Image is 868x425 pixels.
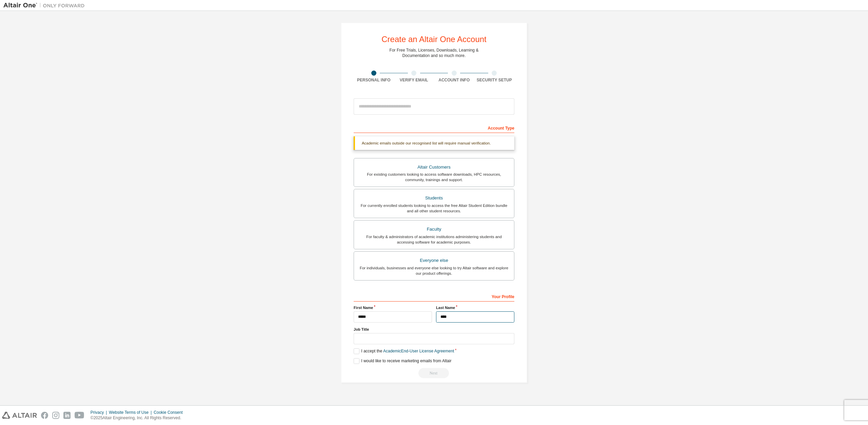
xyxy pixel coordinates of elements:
[91,415,187,421] p: © 2025 Altair Engineering, Inc. All Rights Reserved.
[383,349,454,353] a: Academic End-User License Agreement
[358,256,510,265] div: Everyone else
[358,234,510,245] div: For faculty & administrators of academic institutions administering students and accessing softwa...
[52,412,59,419] img: instagram.svg
[354,136,514,150] div: Academic emails outside our recognised list will require manual verification.
[354,368,514,378] div: Read and acccept EULA to continue
[358,172,510,182] div: For existing customers looking to access software downloads, HPC resources, community, trainings ...
[2,412,37,419] img: altair_logo.svg
[75,412,84,419] img: youtube.svg
[358,225,510,234] div: Faculty
[436,305,514,310] label: Last Name
[109,410,154,415] div: Website Terms of Use
[358,162,510,172] div: Altair Customers
[358,193,510,203] div: Students
[354,305,432,310] label: First Name
[154,410,186,415] div: Cookie Consent
[474,77,515,83] div: Security Setup
[394,77,434,83] div: Verify Email
[63,412,71,419] img: linkedin.svg
[41,412,48,419] img: facebook.svg
[358,265,510,276] div: For individuals, businesses and everyone else looking to try Altair software and explore our prod...
[390,47,479,58] div: For Free Trials, Licenses, Downloads, Learning & Documentation and so much more.
[354,122,514,133] div: Account Type
[434,77,474,83] div: Account Info
[354,77,394,83] div: Personal Info
[91,410,109,415] div: Privacy
[354,291,514,302] div: Your Profile
[354,358,451,364] label: I would like to receive marketing emails from Altair
[354,327,514,332] label: Job Title
[358,203,510,214] div: For currently enrolled students looking to access the free Altair Student Edition bundle and all ...
[381,35,487,43] div: Create an Altair One Account
[3,2,88,9] img: Altair One
[354,348,454,354] label: I accept the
